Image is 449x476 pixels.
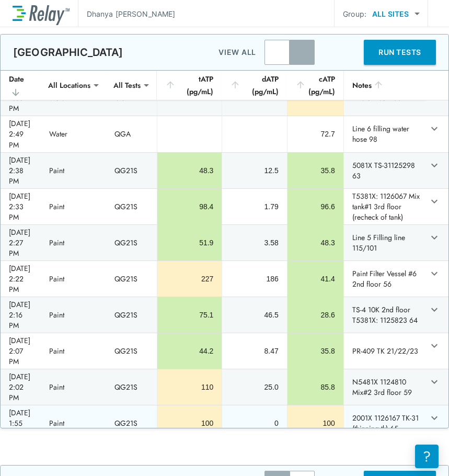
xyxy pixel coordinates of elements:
[231,418,278,428] div: 0
[41,405,107,441] td: Paint
[9,227,32,258] div: [DATE] 2:27 PM
[166,201,213,212] div: 98.4
[166,382,213,392] div: 110
[345,45,360,60] button: Site setup
[106,116,157,152] td: QGA
[41,333,107,369] td: Paint
[166,237,213,248] div: 51.9
[296,201,335,212] div: 96.6
[106,153,157,188] td: QG21S
[343,116,425,152] td: Line 6 filling water hose 98
[9,371,32,403] div: [DATE] 2:02 PM
[343,261,425,297] td: Paint Filter Vessel #6 2nd floor 56
[87,8,176,19] p: Dhanya [PERSON_NAME]
[166,310,213,320] div: 75.1
[425,229,443,246] button: expand row
[231,165,278,176] div: 12.5
[41,116,107,152] td: Water
[296,129,335,139] div: 72.7
[343,297,425,333] td: TS-4 10K 2nd floor T5381X: 1125823 64
[343,8,366,19] p: Group:
[231,237,278,248] div: 3.58
[9,335,32,367] div: [DATE] 2:07 PM
[41,75,98,96] div: All Locations
[415,445,439,468] iframe: Resource center
[106,369,157,405] td: QG21S
[352,79,417,92] div: Notes
[320,40,345,65] button: Export
[231,274,278,284] div: 186
[231,310,278,320] div: 46.5
[106,405,157,441] td: QG21S
[1,71,41,100] th: Date
[364,40,436,65] button: RUN TESTS
[9,118,32,150] div: [DATE] 2:49 PM
[425,265,443,282] button: expand row
[166,165,213,176] div: 48.3
[13,46,123,59] p: [GEOGRAPHIC_DATA]
[296,418,335,428] div: 100
[343,153,425,188] td: 5081X TS-31125298 63
[9,263,32,294] div: [DATE] 2:22 PM
[165,73,213,98] div: tATP (pg/mL)
[41,225,107,260] td: Paint
[231,346,278,356] div: 8.47
[13,3,70,25] img: LuminUltra Relay
[106,333,157,369] td: QG21S
[425,156,443,174] button: expand row
[425,409,443,427] button: expand row
[166,418,213,428] div: 100
[295,73,335,98] div: cATP (pg/mL)
[9,155,32,186] div: [DATE] 2:38 PM
[231,201,278,212] div: 1.79
[41,153,107,188] td: Paint
[343,225,425,260] td: Line 5 Filling line 115/101
[343,369,425,405] td: N5481X 1124810 Mix#2 3rd floor 59
[106,297,157,333] td: QG21S
[106,225,157,260] td: QG21S
[166,346,213,356] div: 44.2
[296,237,335,248] div: 48.3
[9,299,32,331] div: [DATE] 2:16 PM
[425,192,443,210] button: expand row
[218,46,256,59] p: VIEW ALL
[106,75,148,96] div: All Tests
[41,369,107,405] td: Paint
[296,165,335,176] div: 35.8
[9,407,32,439] div: [DATE] 1:55 PM
[106,189,157,224] td: QG21S
[343,405,425,441] td: 2001X 1126167 TK-31 (thinning tk) 65
[296,346,335,356] div: 35.8
[343,189,425,224] td: T5381X: 1126067 Mix tank#1 3rd floor (recheck of tank)
[106,261,157,297] td: QG21S
[41,297,107,333] td: Paint
[9,191,32,222] div: [DATE] 2:33 PM
[296,310,335,320] div: 28.6
[231,382,278,392] div: 25.0
[296,274,335,284] div: 41.4
[425,301,443,319] button: expand row
[41,189,107,224] td: Paint
[425,373,443,391] button: expand row
[41,261,107,297] td: Paint
[425,120,443,138] button: expand row
[230,73,278,98] div: dATP (pg/mL)
[343,333,425,369] td: PR-409 TK 21/22/23
[425,337,443,355] button: expand row
[296,382,335,392] div: 85.8
[166,274,213,284] div: 227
